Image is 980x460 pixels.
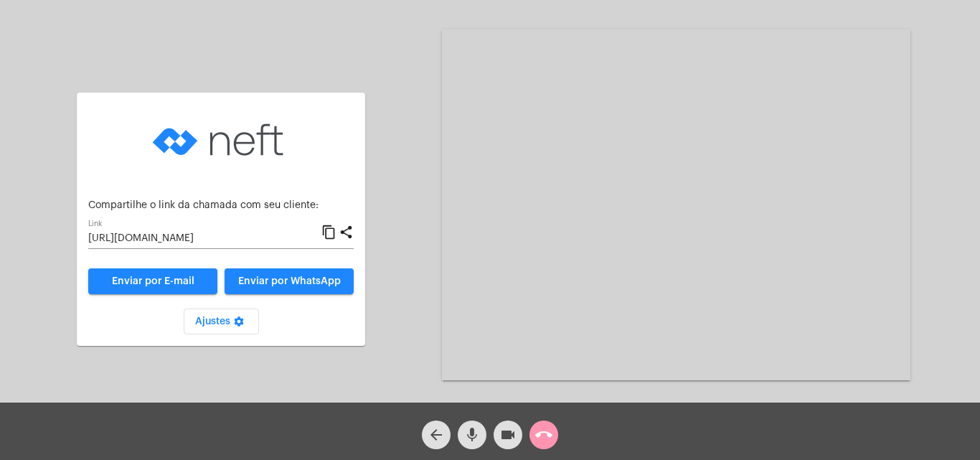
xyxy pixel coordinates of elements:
mat-icon: videocam [499,426,517,443]
span: Enviar por WhatsApp [238,276,341,286]
img: logo-neft-novo-2.png [149,104,293,176]
mat-icon: arrow_back [428,426,445,443]
span: Enviar por E-mail [112,276,194,286]
mat-icon: mic [463,426,481,443]
a: Enviar por E-mail [88,268,217,294]
mat-icon: call_end [535,426,552,443]
span: Ajustes [195,316,248,327]
button: Enviar por WhatsApp [225,268,354,294]
mat-icon: settings [230,316,248,333]
mat-icon: content_copy [321,224,336,241]
mat-icon: share [339,224,354,241]
p: Compartilhe o link da chamada com seu cliente: [88,200,354,211]
button: Ajustes [184,309,259,334]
